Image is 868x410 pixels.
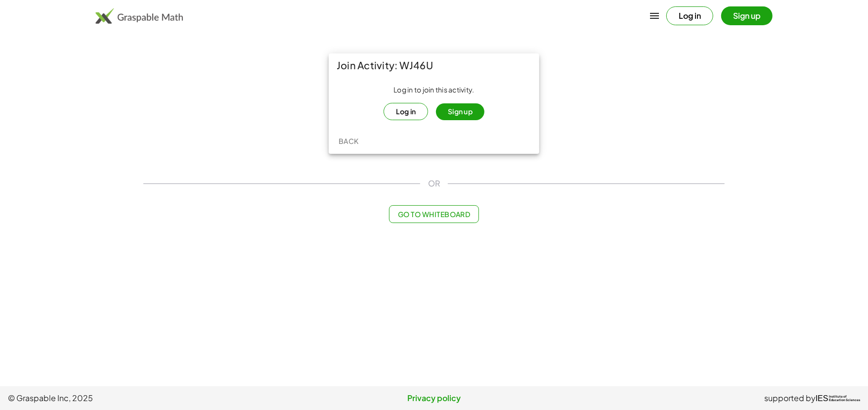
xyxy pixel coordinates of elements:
a: IESInstitute ofEducation Sciences [816,392,860,404]
div: Join Activity: WJ46U [329,53,539,77]
span: Institute of Education Sciences [829,395,860,402]
span: Go to Whiteboard [397,210,470,219]
div: Log in to join this activity. [337,85,531,120]
button: Go to Whiteboard [389,205,478,223]
a: Privacy policy [292,392,576,404]
span: OR [428,178,440,189]
span: © Graspable Inc, 2025 [8,392,292,404]
button: Log in [666,6,713,25]
button: Back [333,132,364,150]
button: Log in [384,103,429,120]
span: IES [816,394,828,403]
button: Sign up [721,6,773,25]
button: Sign up [436,103,484,120]
span: Back [338,137,358,145]
span: supported by [764,392,816,404]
